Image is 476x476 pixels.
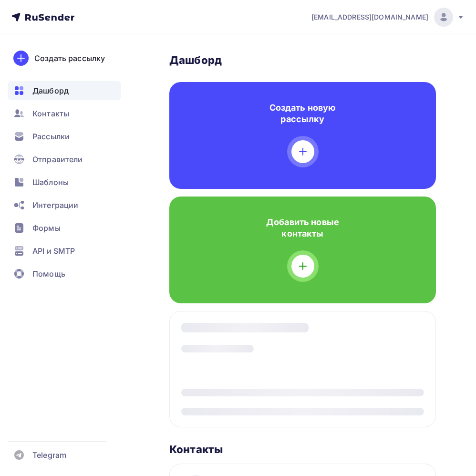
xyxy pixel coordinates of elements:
[32,222,61,234] span: Формы
[8,104,121,123] a: Контакты
[311,12,428,22] span: [EMAIL_ADDRESS][DOMAIN_NAME]
[32,154,83,165] span: Отправители
[169,53,436,67] h3: Дашборд
[8,81,121,100] a: Дашборд
[8,127,121,146] a: Рассылки
[32,131,70,142] span: Рассылки
[261,102,344,125] h4: Создать новую рассылку
[8,150,121,169] a: Отправители
[32,199,78,211] span: Интеграции
[169,443,223,456] h3: Контакты
[311,8,465,27] a: [EMAIL_ADDRESS][DOMAIN_NAME]
[32,85,69,96] span: Дашборд
[261,217,344,239] h4: Добавить новые контакты
[32,245,75,257] span: API и SMTP
[8,173,121,192] a: Шаблоны
[8,218,121,238] a: Формы
[32,268,65,279] span: Помощь
[32,108,69,119] span: Контакты
[32,176,69,188] span: Шаблоны
[32,449,66,461] span: Telegram
[34,52,105,64] div: Создать рассылку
